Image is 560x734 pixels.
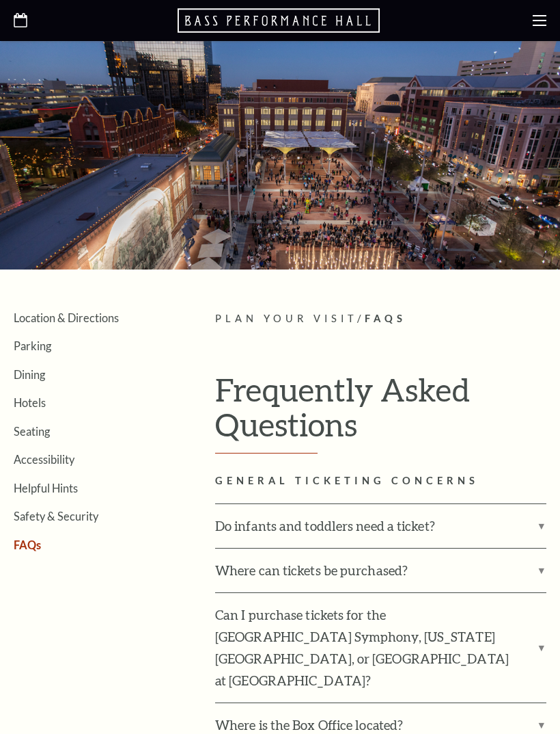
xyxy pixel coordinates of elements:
a: Helpful Hints [14,482,78,495]
a: Dining [14,368,45,381]
h2: GENERAL TICKETING CONCERNS [215,473,546,490]
span: FAQs [365,313,406,324]
p: / [215,311,546,328]
a: Accessibility [14,453,74,466]
label: Can I purchase tickets for the [GEOGRAPHIC_DATA] Symphony, [US_STATE][GEOGRAPHIC_DATA], or [GEOGR... [215,593,546,703]
a: Hotels [14,396,46,409]
label: Do infants and toddlers need a ticket? [215,504,546,548]
span: Plan Your Visit [215,313,357,324]
label: Where can tickets be purchased? [215,549,546,592]
a: FAQs [14,538,41,551]
a: Location & Directions [14,311,119,324]
a: Parking [14,339,51,352]
a: Seating [14,425,50,438]
a: Safety & Security [14,510,98,523]
h1: Frequently Asked Questions [215,372,546,454]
